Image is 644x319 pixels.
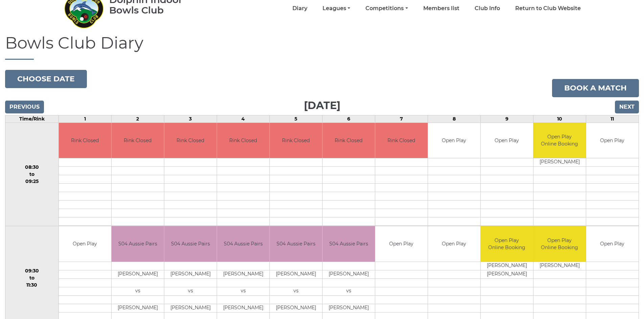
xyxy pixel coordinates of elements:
td: 10 [533,115,586,123]
td: 9 [480,115,533,123]
td: S04 Aussie Pairs [164,226,217,262]
td: [PERSON_NAME] [217,304,269,312]
input: Previous [5,101,44,113]
td: Open Play [428,123,480,158]
td: [PERSON_NAME] [323,270,375,278]
td: 5 [269,115,322,123]
td: Rink Closed [270,123,322,158]
td: Time/Rink [5,115,59,123]
a: Diary [292,5,307,12]
td: Open Play Online Booking [533,226,586,262]
td: [PERSON_NAME] [270,270,322,278]
td: Open Play [375,226,428,262]
td: Open Play [481,123,533,158]
td: Rink Closed [217,123,269,158]
td: 11 [586,115,639,123]
td: S04 Aussie Pairs [217,226,269,262]
td: Rink Closed [323,123,375,158]
td: Rink Closed [59,123,111,158]
td: Open Play [428,226,480,262]
a: Book a match [552,79,639,97]
a: Members list [423,5,459,12]
td: 6 [322,115,375,123]
td: S04 Aussie Pairs [270,226,322,262]
h1: Bowls Club Diary [5,34,639,60]
td: [PERSON_NAME] [323,304,375,312]
td: Open Play [59,226,111,262]
td: 2 [111,115,164,123]
button: Choose date [5,70,87,88]
td: [PERSON_NAME] [164,304,217,312]
td: Rink Closed [112,123,164,158]
td: vs [164,287,217,295]
td: vs [323,287,375,295]
td: [PERSON_NAME] [533,262,586,270]
td: Open Play [586,123,639,158]
td: Open Play Online Booking [533,123,586,158]
td: vs [270,287,322,295]
td: [PERSON_NAME] [481,270,533,278]
td: [PERSON_NAME] [270,304,322,312]
td: 8 [428,115,480,123]
td: 08:30 to 09:25 [5,123,59,226]
td: 4 [217,115,269,123]
td: [PERSON_NAME] [217,270,269,278]
td: S04 Aussie Pairs [112,226,164,262]
td: [PERSON_NAME] [164,270,217,278]
a: Competitions [365,5,408,12]
td: 7 [375,115,428,123]
td: S04 Aussie Pairs [323,226,375,262]
td: Rink Closed [164,123,217,158]
td: vs [112,287,164,295]
td: Rink Closed [375,123,428,158]
a: Leagues [323,5,350,12]
td: 3 [164,115,217,123]
td: [PERSON_NAME] [533,158,586,167]
td: Open Play Online Booking [481,226,533,262]
a: Return to Club Website [515,5,581,12]
td: [PERSON_NAME] [112,270,164,278]
td: [PERSON_NAME] [481,262,533,270]
td: 1 [58,115,111,123]
input: Next [615,101,639,113]
a: Club Info [475,5,500,12]
td: [PERSON_NAME] [112,304,164,312]
td: vs [217,287,269,295]
td: Open Play [586,226,639,262]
